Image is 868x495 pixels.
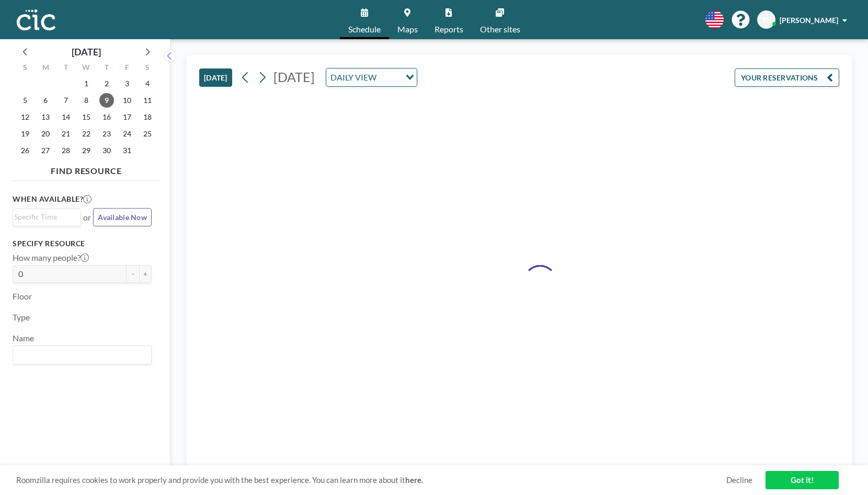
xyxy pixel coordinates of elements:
[140,110,155,124] span: Saturday, October 18, 2025
[38,126,53,141] span: Monday, October 20, 2025
[56,62,76,75] div: T
[13,312,30,323] label: Type
[780,16,838,25] span: [PERSON_NAME]
[99,76,114,91] span: Thursday, October 2, 2025
[96,62,117,75] div: T
[735,68,839,87] button: YOUR RESERVATIONS
[93,208,152,226] button: Available Now
[13,162,160,176] h4: FIND RESOURCE
[120,93,134,108] span: Friday, October 10, 2025
[13,291,32,302] label: Floor
[14,348,145,362] input: Search for option
[16,475,726,485] span: Roomzilla requires cookies to work properly and provide you with the best experience. You can lea...
[137,62,157,75] div: S
[14,211,75,223] input: Search for option
[140,76,155,91] span: Saturday, October 4, 2025
[72,44,101,59] div: [DATE]
[38,110,53,124] span: Monday, October 13, 2025
[79,110,94,124] span: Wednesday, October 15, 2025
[726,475,752,485] a: Decline
[140,126,155,141] span: Saturday, October 25, 2025
[199,68,232,87] button: [DATE]
[139,265,152,283] button: +
[18,126,32,141] span: Sunday, October 19, 2025
[98,213,147,222] span: Available Now
[83,212,91,223] span: or
[13,333,34,343] label: Name
[59,93,73,108] span: Tuesday, October 7, 2025
[99,126,114,141] span: Thursday, October 23, 2025
[13,239,152,248] h3: Specify resource
[79,93,94,108] span: Wednesday, October 8, 2025
[120,126,134,141] span: Friday, October 24, 2025
[99,143,114,158] span: Thursday, October 30, 2025
[13,252,89,263] label: How many people?
[273,69,315,85] span: [DATE]
[380,71,399,84] input: Search for option
[38,143,53,158] span: Monday, October 27, 2025
[326,68,417,86] div: Search for option
[18,110,32,124] span: Sunday, October 12, 2025
[59,110,73,124] span: Tuesday, October 14, 2025
[405,475,423,485] a: here.
[397,25,418,33] span: Maps
[13,209,81,225] div: Search for option
[18,93,32,108] span: Sunday, October 5, 2025
[79,126,94,141] span: Wednesday, October 22, 2025
[99,93,114,108] span: Thursday, October 9, 2025
[140,93,155,108] span: Saturday, October 11, 2025
[79,143,94,158] span: Wednesday, October 29, 2025
[328,71,379,84] span: DAILY VIEW
[15,62,36,75] div: S
[348,25,381,33] span: Schedule
[18,143,32,158] span: Sunday, October 26, 2025
[76,62,97,75] div: W
[120,110,134,124] span: Friday, October 17, 2025
[17,9,55,30] img: organization-logo
[36,62,56,75] div: M
[13,346,151,364] div: Search for option
[435,25,463,33] span: Reports
[120,76,134,91] span: Friday, October 3, 2025
[38,93,53,108] span: Monday, October 6, 2025
[127,265,139,283] button: -
[59,143,73,158] span: Tuesday, October 28, 2025
[79,76,94,91] span: Wednesday, October 1, 2025
[59,126,73,141] span: Tuesday, October 21, 2025
[766,471,839,489] a: Got it!
[99,110,114,124] span: Thursday, October 16, 2025
[480,25,520,33] span: Other sites
[117,62,137,75] div: F
[120,143,134,158] span: Friday, October 31, 2025
[762,15,771,25] span: YS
